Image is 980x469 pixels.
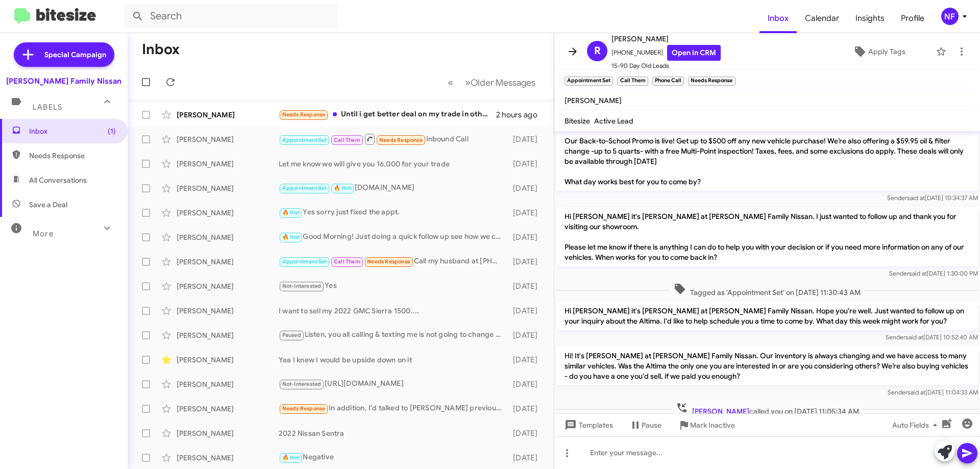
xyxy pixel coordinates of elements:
div: [DATE] [508,183,546,193]
div: [DATE] [508,159,546,169]
a: Open in CRM [667,45,721,61]
span: Templates [562,416,613,434]
span: Not-Interested [282,283,322,289]
span: Appointment Set [282,185,327,191]
span: [PERSON_NAME] [611,33,721,45]
div: [DOMAIN_NAME] [279,182,508,194]
span: Inbox [29,126,116,136]
button: Pause [621,416,670,434]
div: [PERSON_NAME] [177,281,279,291]
span: Needs Response [29,151,116,161]
span: Mark Inactive [690,416,735,434]
nav: Page navigation example [442,72,542,93]
span: Calendar [797,4,847,33]
span: Appointment Set [282,137,327,143]
span: Appointment Set [282,258,327,265]
span: 🔥 Hot [334,185,351,191]
div: [DATE] [508,232,546,242]
div: [DATE] [508,330,546,340]
div: [PERSON_NAME] [177,159,279,169]
div: Inbound Call [279,133,508,145]
p: Hi [PERSON_NAME] it's [PERSON_NAME], General Manager at [PERSON_NAME] Family Nissan. Thanks again... [556,101,978,191]
p: Hi [PERSON_NAME] it's [PERSON_NAME] at [PERSON_NAME] Family Nissan. I just wanted to follow up an... [556,207,978,266]
div: I want to sell my 2022 GMC Sierra 1500.... [279,306,508,316]
div: [PERSON_NAME] [177,379,279,389]
span: Sender [DATE] 10:34:37 AM [887,194,978,202]
button: NF [933,8,969,25]
small: Needs Response [688,77,735,86]
div: In addition, I'd talked to [PERSON_NAME] previously. [279,403,508,414]
div: [DATE] [508,453,546,463]
span: Bitesize [565,116,590,126]
p: Hi! It's [PERSON_NAME] at [PERSON_NAME] Family Nissan. Our inventory is always changing and we ha... [556,347,978,385]
div: [URL][DOMAIN_NAME] [279,378,508,390]
div: Yes [279,280,508,292]
div: Good Morning! Just doing a quick follow up see how we can earn your business? [279,231,508,243]
div: [DATE] [508,208,546,218]
span: More [33,229,54,238]
div: Yes sorry just fixed the appt. [279,207,508,218]
div: [DATE] [508,306,546,316]
span: [PERSON_NAME] [692,407,749,416]
span: Needs Response [282,111,326,118]
span: R [594,43,601,59]
div: [PERSON_NAME] [177,257,279,267]
span: Paused [282,332,301,338]
span: Sender [DATE] 11:04:33 AM [888,388,978,396]
div: [PERSON_NAME] [177,183,279,193]
a: Profile [893,4,933,33]
div: [DATE] [508,428,546,438]
div: [PERSON_NAME] [177,428,279,438]
button: Next [459,72,542,93]
span: Auto Fields [892,416,941,434]
span: « [448,76,453,89]
div: Call my husband at [PHONE_NUMBER] [279,256,508,267]
span: Older Messages [471,77,535,88]
span: Active Lead [594,116,633,126]
div: [DATE] [508,257,546,267]
span: Labels [33,103,62,112]
div: [DATE] [508,355,546,365]
span: [PHONE_NUMBER] [611,45,721,61]
div: [DATE] [508,404,546,414]
div: NF [941,8,959,25]
div: [DATE] [508,134,546,144]
span: Special Campaign [44,50,106,60]
div: [PERSON_NAME] Family Nissan [6,76,121,86]
a: Inbox [759,4,797,33]
span: Needs Response [282,405,326,412]
div: [DATE] [508,281,546,291]
a: Insights [847,4,893,33]
span: 🔥 Hot [282,209,300,216]
span: [PERSON_NAME] [565,96,622,105]
span: said at [908,388,925,396]
span: Pause [642,416,661,434]
div: [DATE] [508,379,546,389]
span: called you on [DATE] 11:05:34 AM [672,402,863,416]
span: 🔥 Hot [282,454,300,461]
span: Save a Deal [29,200,67,210]
small: Appointment Set [565,77,613,86]
span: Call Them [334,137,360,143]
span: said at [907,194,925,202]
input: Search [124,4,338,29]
div: [PERSON_NAME] [177,330,279,340]
a: Special Campaign [14,42,114,67]
button: Auto Fields [884,416,949,434]
div: Negative [279,452,508,463]
span: Sender [DATE] 1:30:00 PM [889,269,978,277]
div: [PERSON_NAME] [177,208,279,218]
span: (1) [108,126,116,136]
div: [PERSON_NAME] [177,110,279,120]
button: Apply Tags [826,42,931,61]
button: Mark Inactive [670,416,743,434]
span: Apply Tags [868,42,905,61]
span: All Conversations [29,175,87,185]
p: Hi [PERSON_NAME] it's [PERSON_NAME] at [PERSON_NAME] Family Nissan. Hope you're well. Just wanted... [556,302,978,330]
span: said at [905,333,923,341]
small: Call Them [617,77,648,86]
button: Previous [442,72,459,93]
